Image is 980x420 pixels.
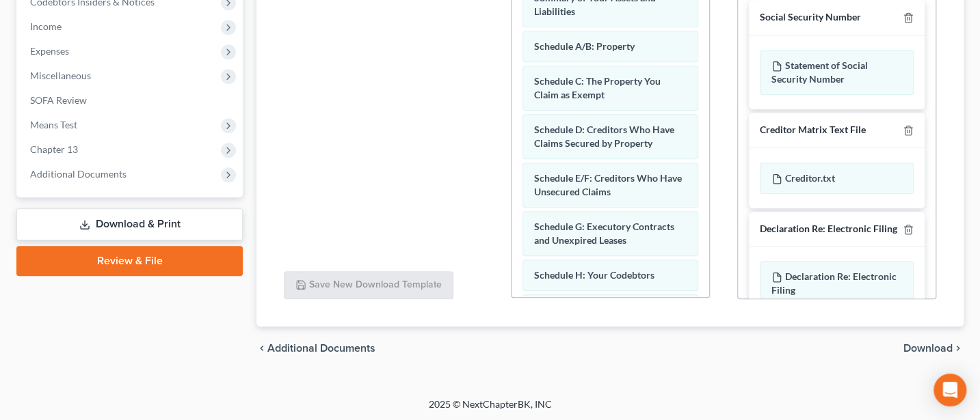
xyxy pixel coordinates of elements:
[771,270,897,296] span: Declaration Re: Electronic Filing
[953,343,964,354] i: chevron_right
[534,221,674,246] span: Schedule G: Executory Contracts and Unexpired Leases
[256,343,375,354] a: chevron_left Additional Documents
[30,119,77,130] span: Means Test
[19,88,243,113] a: SOFA Review
[534,172,682,197] span: Schedule E/F: Creditors Who Have Unsecured Claims
[267,343,375,354] span: Additional Documents
[760,163,914,194] div: Creditor.txt
[534,40,635,52] span: Schedule A/B: Property
[256,343,267,354] i: chevron_left
[30,94,87,106] span: SOFA Review
[16,246,243,276] a: Review & File
[30,143,78,155] span: Chapter 13
[534,75,661,100] span: Schedule C: The Property You Claim as Exempt
[933,374,966,406] div: Open Intercom Messenger
[284,271,453,300] button: Save New Download Template
[30,168,127,180] span: Additional Documents
[903,343,964,354] button: Download chevron_right
[760,124,866,137] div: Creditor Matrix Text File
[30,20,62,32] span: Income
[760,50,914,95] div: Statement of Social Security Number
[30,70,91,81] span: Miscellaneous
[534,124,674,149] span: Schedule D: Creditors Who Have Claims Secured by Property
[16,208,243,240] a: Download & Print
[760,223,897,236] div: Declaration Re: Electronic Filing
[30,45,69,57] span: Expenses
[534,269,654,281] span: Schedule H: Your Codebtors
[760,11,861,24] div: Social Security Number
[903,343,953,354] span: Download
